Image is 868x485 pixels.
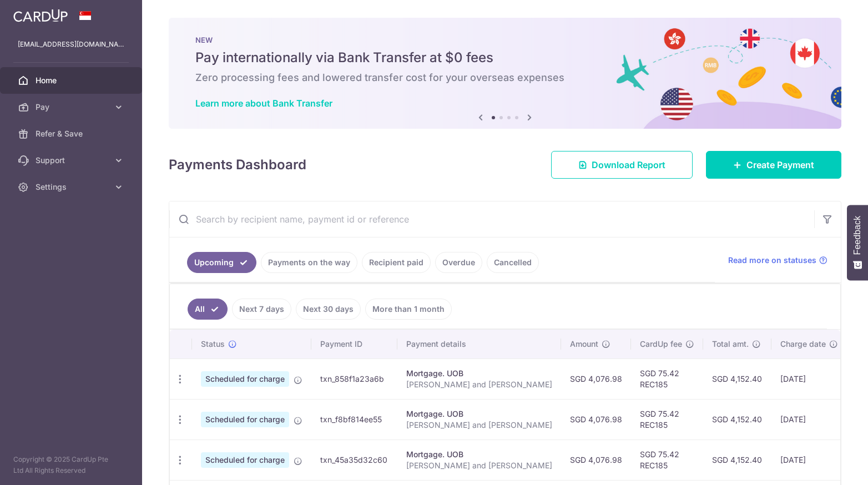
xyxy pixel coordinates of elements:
span: Feedback [852,216,862,255]
td: txn_f8bf814ee55 [311,399,397,439]
p: NEW [195,36,815,44]
td: [DATE] [771,358,847,399]
td: SGD 75.42 REC185 [631,399,703,439]
div: Mortgage. UOB [406,449,552,460]
span: Support [36,155,109,166]
input: Search by recipient name, payment id or reference [169,201,814,237]
span: Settings [36,181,109,193]
h4: Payments Dashboard [169,155,306,175]
div: Mortgage. UOB [406,408,552,420]
a: Payments on the way [261,252,357,273]
button: Feedback - Show survey [847,205,868,280]
span: Create Payment [746,158,814,171]
td: [DATE] [771,399,847,439]
td: SGD 4,076.98 [561,439,631,480]
a: Learn more about Bank Transfer [195,98,332,109]
a: Create Payment [706,151,841,179]
div: Mortgage. UOB [406,368,552,379]
span: Download Report [592,158,665,171]
td: SGD 4,152.40 [703,358,771,399]
span: Refer & Save [36,128,109,139]
span: Amount [570,339,598,350]
a: All [188,299,228,320]
span: Total amt. [712,339,749,350]
th: Payment ID [311,330,397,358]
h5: Pay internationally via Bank Transfer at $0 fees [195,49,815,67]
img: Bank transfer banner [169,18,841,129]
p: [EMAIL_ADDRESS][DOMAIN_NAME] [18,39,124,50]
a: More than 1 month [365,299,452,320]
p: [PERSON_NAME] and [PERSON_NAME] [406,460,552,471]
span: Scheduled for charge [201,452,289,468]
td: [DATE] [771,439,847,480]
td: SGD 4,076.98 [561,358,631,399]
td: SGD 4,152.40 [703,439,771,480]
a: Read more on statuses [728,255,827,266]
td: SGD 75.42 REC185 [631,439,703,480]
a: Next 30 days [296,299,361,320]
a: Next 7 days [232,299,291,320]
iframe: Opens a widget where you can find more information [797,452,857,479]
span: Home [36,75,109,86]
a: Cancelled [487,252,539,273]
span: CardUp fee [640,339,682,350]
span: Scheduled for charge [201,412,289,427]
td: txn_858f1a23a6b [311,358,397,399]
a: Download Report [551,151,693,179]
span: Scheduled for charge [201,371,289,387]
p: [PERSON_NAME] and [PERSON_NAME] [406,420,552,431]
h6: Zero processing fees and lowered transfer cost for your overseas expenses [195,71,815,84]
td: SGD 75.42 REC185 [631,358,703,399]
td: SGD 4,076.98 [561,399,631,439]
span: Status [201,339,225,350]
img: CardUp [13,9,68,22]
a: Overdue [435,252,482,273]
a: Upcoming [187,252,256,273]
span: Charge date [780,339,826,350]
span: Read more on statuses [728,255,816,266]
td: SGD 4,152.40 [703,399,771,439]
p: [PERSON_NAME] and [PERSON_NAME] [406,379,552,390]
a: Recipient paid [362,252,431,273]
td: txn_45a35d32c60 [311,439,397,480]
span: Pay [36,102,109,113]
th: Payment details [397,330,561,358]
